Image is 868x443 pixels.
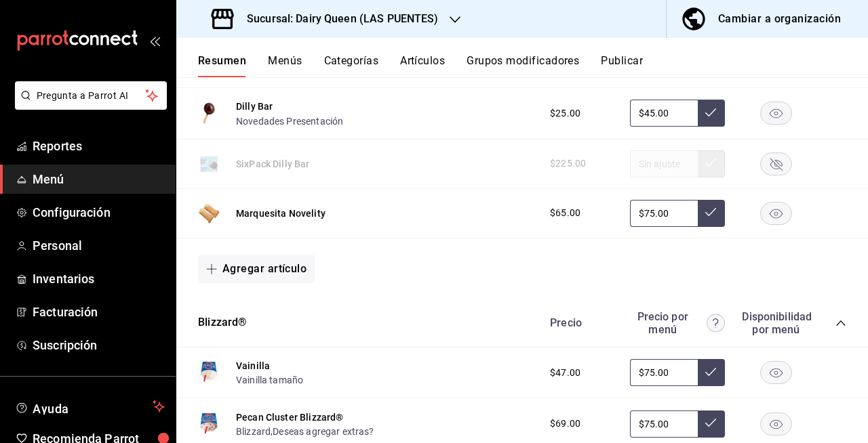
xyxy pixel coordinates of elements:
[236,425,271,438] button: Blizzard
[236,359,270,373] button: Vainilla
[467,54,579,77] button: Grupos modificadores
[601,54,643,77] button: Publicar
[835,318,846,329] button: collapse-category-row
[37,89,146,103] span: Pregunta a Parrot AI
[33,137,165,155] span: Reportes
[236,207,325,220] button: Marquesita Novelity
[630,200,698,227] input: Sin ajuste
[198,54,246,77] button: Resumen
[630,410,698,438] input: Sin ajuste
[33,270,165,288] span: Inventarios
[33,236,165,255] span: Personal
[742,310,810,336] div: Disponibilidad por menú
[268,54,302,77] button: Menús
[33,170,165,188] span: Menú
[324,54,379,77] button: Categorías
[236,373,303,387] button: Vainilla tamaño
[198,362,220,383] img: Preview
[198,413,220,435] img: Preview
[236,424,374,438] div: ,
[550,417,580,431] span: $69.00
[550,366,580,380] span: $47.00
[15,81,167,110] button: Pregunta a Parrot AI
[33,203,165,221] span: Configuración
[236,100,273,113] button: Dilly Bar
[198,54,868,77] div: navigation tabs
[33,336,165,354] span: Suscripción
[198,315,248,331] button: Blizzard®
[718,9,841,28] div: Cambiar a organización
[536,316,623,329] div: Precio
[198,255,315,283] button: Agregar artículo
[236,410,343,424] button: Pecan Cluster Blizzard®
[630,100,698,127] input: Sin ajuste
[236,11,439,27] h3: Sucursal: Dairy Queen (LAS PUENTES)
[400,54,445,77] button: Artículos
[630,359,698,386] input: Sin ajuste
[236,114,343,128] button: Novedades Presentación
[550,106,580,121] span: $25.00
[630,310,725,336] div: Precio por menú
[149,35,160,46] button: open_drawer_menu
[550,206,580,220] span: $65.00
[9,98,167,112] a: Pregunta a Parrot AI
[273,425,374,438] button: Deseas agregar extras?
[198,203,220,224] img: Preview
[33,303,165,321] span: Facturación
[198,102,220,124] img: Preview
[33,398,147,415] span: Ayuda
